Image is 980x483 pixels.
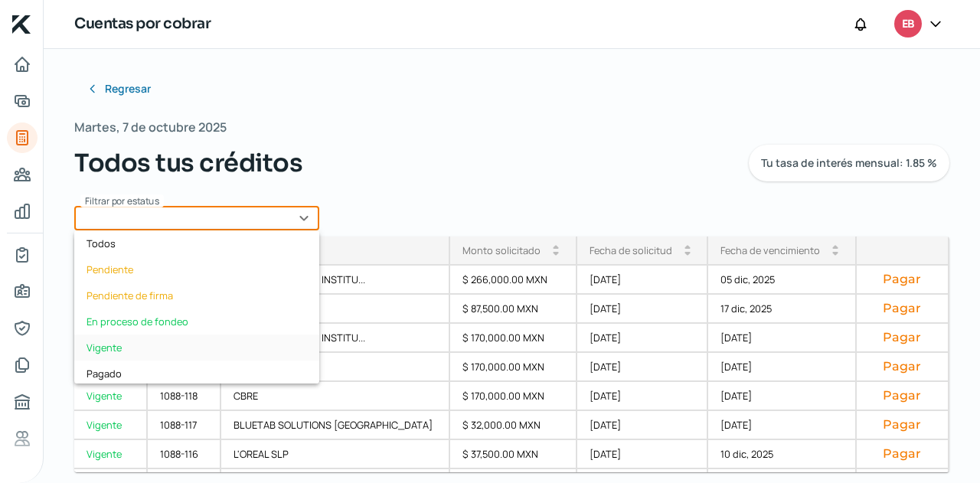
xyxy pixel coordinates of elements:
button: Pagar [869,272,936,287]
div: Vigente [74,335,319,361]
a: Buró de crédito [7,387,38,417]
div: Pendiente de firma [74,282,319,308]
div: $ 87,500.00 MXN [450,295,577,324]
button: Pagar [869,301,936,316]
a: Representantes [7,313,38,344]
div: [DATE] [577,353,709,382]
span: Martes, 7 de octubre 2025 [74,116,227,139]
div: $ 266,000.00 MXN [450,266,577,295]
div: $ 37,500.00 MXN [450,440,577,469]
div: 05 dic, 2025 [708,266,857,295]
a: Documentos [7,350,38,380]
div: [DATE] [708,324,857,353]
div: 1088-118 [148,382,221,411]
div: L'OREAL SLP [221,440,451,469]
a: Vigente [74,440,148,469]
div: $ 170,000.00 MXN [450,353,577,382]
span: EB [902,15,914,34]
button: Pagar [869,359,936,374]
h1: Cuentas por cobrar [74,13,211,35]
i: arrow_drop_down [832,250,838,256]
div: Fecha de vencimiento [720,243,820,257]
div: Monto solicitado [462,243,541,257]
span: Regresar [105,83,151,94]
div: $ 32,000.00 MXN [450,411,577,440]
button: Pagar [869,417,936,432]
a: Mi contrato [7,240,38,270]
div: 10 dic, 2025 [708,440,857,469]
a: Inicio [7,49,38,80]
div: [DATE] [577,382,709,411]
div: [DATE] [708,411,857,440]
div: L'OREAL SLP [221,295,451,324]
div: 1088-117 [148,411,221,440]
div: [DATE] [577,411,709,440]
button: Regresar [74,73,163,104]
a: Pago a proveedores [7,159,38,190]
span: Tu tasa de interés mensual: 1.85 % [761,158,937,168]
div: $ 170,000.00 MXN [450,324,577,353]
div: CBRE [221,382,451,411]
div: 1088-116 [148,440,221,469]
span: Todos tus créditos [74,145,302,181]
div: [DATE] [577,324,709,353]
a: Información general [7,276,38,307]
div: CBRE [221,353,451,382]
div: Pagado [74,361,319,387]
a: Tus créditos [7,122,38,153]
div: [DATE] [708,382,857,411]
div: BLUETAB SOLUTIONS [GEOGRAPHIC_DATA] [221,411,451,440]
a: Referencias [7,423,38,454]
a: Vigente [74,382,148,411]
div: 17 dic, 2025 [708,295,857,324]
i: arrow_drop_down [553,250,559,256]
button: Pagar [869,388,936,403]
a: Vigente [74,411,148,440]
div: BANCO PLATA S.A., INSTITU... [221,324,451,353]
button: Pagar [869,330,936,345]
div: BANCO PLATA S.A., INSTITU... [221,266,451,295]
i: arrow_drop_down [684,250,691,256]
div: Todos [74,230,319,256]
div: Pendiente [74,256,319,282]
span: Filtrar por estatus [85,194,159,207]
div: Fecha de solicitud [590,243,672,257]
a: Adelantar facturas [7,86,38,116]
div: [DATE] [577,440,709,469]
a: Mis finanzas [7,196,38,227]
div: [DATE] [577,266,709,295]
div: En proceso de fondeo [74,308,319,335]
div: [DATE] [708,353,857,382]
div: $ 170,000.00 MXN [450,382,577,411]
button: Pagar [869,446,936,462]
div: [DATE] [577,295,709,324]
